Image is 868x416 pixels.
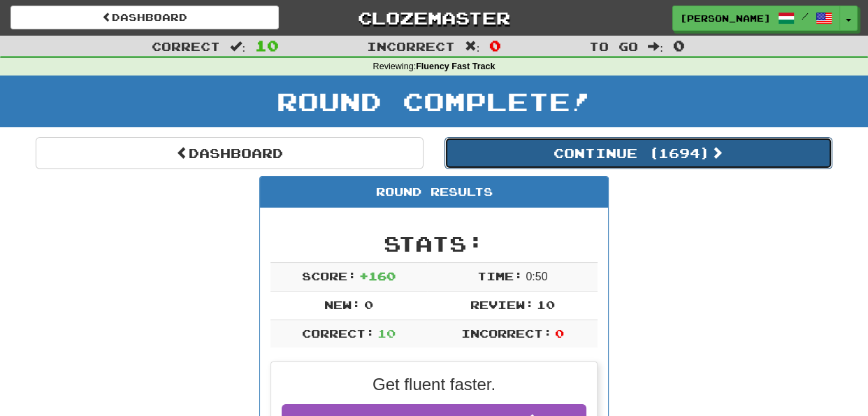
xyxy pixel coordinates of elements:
[589,39,638,53] span: To go
[5,87,863,115] h1: Round Complete!
[36,137,424,169] a: Dashboard
[465,41,480,52] span: :
[364,298,373,311] span: 0
[152,39,220,53] span: Correct
[300,6,568,30] a: Clozemaster
[282,373,586,396] p: Get fluent faster.
[537,298,555,311] span: 10
[367,39,455,53] span: Incorrect
[802,11,809,21] span: /
[416,62,495,71] strong: Fluency Fast Track
[648,41,663,52] span: :
[673,37,685,54] span: 0
[461,327,551,340] span: Incorrect:
[377,327,396,340] span: 10
[302,327,375,340] span: Correct:
[555,327,564,340] span: 0
[10,6,279,29] a: Dashboard
[270,232,598,255] h2: Stats:
[489,37,501,54] span: 0
[255,37,279,54] span: 10
[302,269,356,282] span: Score:
[470,298,533,311] span: Review:
[230,41,245,52] span: :
[680,12,771,24] span: [PERSON_NAME]
[672,6,840,31] a: [PERSON_NAME] /
[444,137,832,169] button: Continue (1694)
[260,177,608,208] div: Round Results
[324,298,361,311] span: New:
[526,271,547,282] span: 0 : 50
[477,269,523,282] span: Time:
[359,269,396,282] span: + 160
